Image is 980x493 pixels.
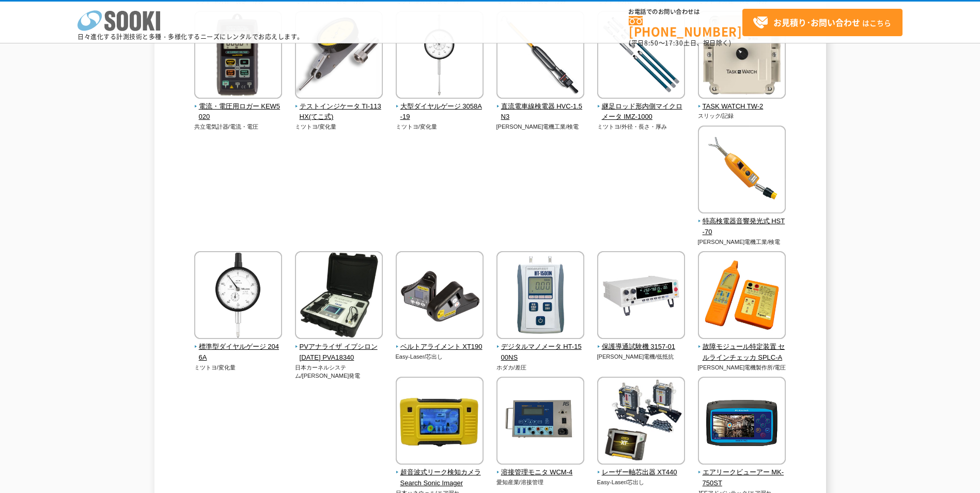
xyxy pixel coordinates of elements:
[194,11,282,101] img: 電流・電圧用ロガー KEW5020
[496,332,585,363] a: デジタルマノメータ HT-1500NS
[597,377,685,467] img: レーザー軸芯出器 XT440
[698,363,786,372] p: [PERSON_NAME]電機製作所/電圧
[496,122,585,131] p: [PERSON_NAME]電機工業/検電
[698,467,786,489] span: エアリークビューアー MK-750ST
[597,251,685,342] img: 保護導通試験機 3157-01
[698,11,786,101] img: TASK WATCH TW-2
[295,91,383,122] a: テストインジケータ TI-113HX(てこ式)
[597,342,686,352] span: 保護導通試験機 3157-01
[194,251,282,342] img: 標準型ダイヤルゲージ 2046A
[597,11,685,101] img: 継足ロッド形内側マイクロメータ IMZ-1000
[698,377,786,467] img: エアリークビューアー MK-750ST
[396,332,484,352] a: ベルトアライメント XT190
[396,352,484,361] p: Easy-Laser/芯出し
[597,467,686,478] span: レーザー軸芯出器 XT440
[698,216,786,238] span: 特高検電器音響発光式 HST-70
[629,16,742,37] a: [PHONE_NUMBER]
[396,251,484,342] img: ベルトアライメント XT190
[396,122,484,131] p: ミツトヨ/変化量
[396,377,484,467] img: 超音波式リーク検知カメラ Search Sonic Imager
[496,377,584,467] img: 溶接管理モニタ WCM-4
[698,251,786,342] img: 故障モジュール特定装置 セルラインチェッカ SPLC-A
[396,91,484,122] a: 大型ダイヤルゲージ 3058A-19
[295,101,383,123] span: テストインジケータ TI-113HX(てこ式)
[496,251,584,342] img: デジタルマノメータ HT-1500NS
[77,34,304,40] p: 日々進化する計測技術と多種・多様化するニーズにレンタルでお応えします。
[753,15,891,30] span: はこちら
[194,101,283,123] span: 電流・電圧用ロガー KEW5020
[496,363,585,372] p: ホダカ/差圧
[644,38,659,48] span: 8:50
[597,457,686,478] a: レーザー軸芯出器 XT440
[496,101,585,123] span: 直流電車線検電器 HVC-1.5N3
[496,467,585,478] span: 溶接管理モニタ WCM-4
[396,101,484,123] span: 大型ダイヤルゲージ 3058A-19
[194,91,283,122] a: 電流・電圧用ロガー KEW5020
[698,112,786,120] p: スリック/記録
[496,478,585,487] p: 愛知産業/溶接管理
[597,122,686,131] p: ミツトヨ/外径・長さ・厚み
[496,457,585,478] a: 溶接管理モニタ WCM-4
[698,457,786,488] a: エアリークビューアー MK-750ST
[496,91,585,122] a: 直流電車線検電器 HVC-1.5N3
[496,342,585,363] span: デジタルマノメータ HT-1500NS
[597,91,686,122] a: 継足ロッド形内側マイクロメータ IMZ-1000
[295,251,383,342] img: PVアナライザ イプシロン1500 PVA18340
[698,332,786,363] a: 故障モジュール特定装置 セルラインチェッカ SPLC-A
[295,342,383,363] span: PVアナライザ イプシロン[DATE] PVA18340
[698,126,786,216] img: 特高検電器音響発光式 HST-70
[295,332,383,363] a: PVアナライザ イプシロン[DATE] PVA18340
[597,101,686,123] span: 継足ロッド形内側マイクロメータ IMZ-1000
[698,206,786,237] a: 特高検電器音響発光式 HST-70
[194,342,283,363] span: 標準型ダイヤルゲージ 2046A
[295,363,383,380] p: 日本カーネルシステム/[PERSON_NAME]発電
[194,363,283,372] p: ミツトヨ/変化量
[396,457,484,488] a: 超音波式リーク検知カメラ Search Sonic Imager
[496,11,584,101] img: 直流電車線検電器 HVC-1.5N3
[773,16,860,28] strong: お見積り･お問い合わせ
[396,11,484,101] img: 大型ダイヤルゲージ 3058A-19
[194,122,283,131] p: 共立電気計器/電流・電圧
[597,332,686,352] a: 保護導通試験機 3157-01
[665,38,683,48] span: 17:30
[742,9,903,36] a: お見積り･お問い合わせはこちら
[597,352,686,361] p: [PERSON_NAME]電機/低抵抗
[194,332,283,363] a: 標準型ダイヤルゲージ 2046A
[396,342,484,352] span: ベルトアライメント XT190
[295,11,383,101] img: テストインジケータ TI-113HX(てこ式)
[698,238,786,246] p: [PERSON_NAME]電機工業/検電
[698,342,786,363] span: 故障モジュール特定装置 セルラインチェッカ SPLC-A
[396,467,484,489] span: 超音波式リーク検知カメラ Search Sonic Imager
[295,122,383,131] p: ミツトヨ/変化量
[597,478,686,487] p: Easy-Laser/芯出し
[629,9,742,15] span: お電話でのお問い合わせは
[698,91,786,112] a: TASK WATCH TW-2
[698,101,786,112] span: TASK WATCH TW-2
[629,38,731,48] span: (平日 ～ 土日、祝日除く)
